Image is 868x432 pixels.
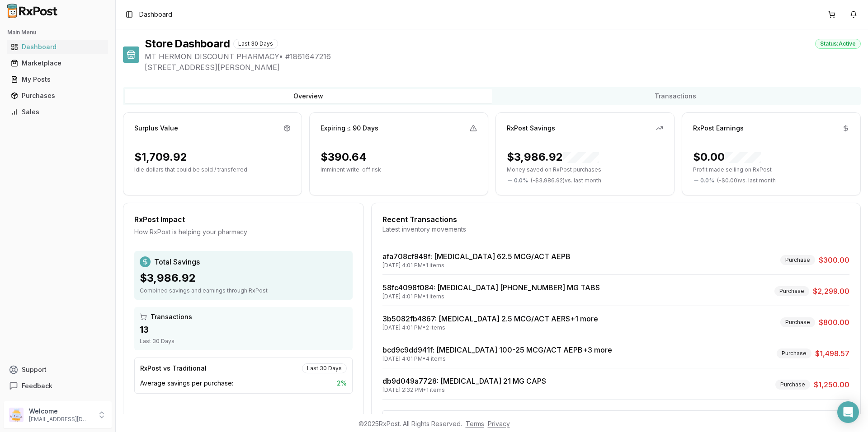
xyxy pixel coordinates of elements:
[145,51,861,62] span: MT HERMON DISCOUNT PHARMACY • # 1861647216
[140,379,233,388] span: Average savings per purchase:
[140,323,347,336] div: 13
[492,89,859,103] button: Transactions
[7,55,108,71] a: Marketplace
[4,4,61,18] img: RxPost Logo
[145,62,861,73] span: [STREET_ADDRESS][PERSON_NAME]
[382,262,571,269] div: [DATE] 4:01 PM • 1 items
[837,401,859,423] div: Open Intercom Messenger
[382,324,598,331] div: [DATE] 4:01 PM • 2 items
[717,177,776,184] span: ( - $0.00 ) vs. last month
[507,150,599,164] div: $3,986.92
[11,91,104,100] div: Purchases
[140,287,347,294] div: Combined savings and earnings through RxPost
[11,75,104,84] div: My Posts
[140,338,347,345] div: Last 30 Days
[382,376,546,386] a: db9d049a7728: [MEDICAL_DATA] 21 MG CAPS
[4,105,112,119] button: Sales
[7,71,108,88] a: My Posts
[466,420,484,427] a: Terms
[4,378,112,394] button: Feedback
[4,56,112,70] button: Marketplace
[11,42,104,51] div: Dashboard
[302,363,347,373] div: Last 30 Days
[488,420,510,427] a: Privacy
[693,150,761,164] div: $0.00
[9,408,24,422] img: User avatar
[382,410,849,425] button: View All Transactions
[777,348,811,358] div: Purchase
[507,124,555,133] div: RxPost Savings
[321,166,477,173] p: Imminent write-off risk
[151,312,192,321] span: Transactions
[382,386,546,394] div: [DATE] 2:32 PM • 1 items
[700,177,714,184] span: 0.0 %
[134,214,353,225] div: RxPost Impact
[382,314,598,323] a: 3b5082fb4867: [MEDICAL_DATA] 2.5 MCG/ACT AERS+1 more
[7,88,108,104] a: Purchases
[7,29,108,36] h2: Main Menu
[382,345,612,354] a: bcd9c9dd941f: [MEDICAL_DATA] 100-25 MCG/ACT AEPB+3 more
[814,379,849,390] span: $1,250.00
[7,39,108,55] a: Dashboard
[140,364,207,373] div: RxPost vs Traditional
[154,256,200,267] span: Total Savings
[134,124,178,133] div: Surplus Value
[815,39,861,49] div: Status: Active
[145,37,230,51] h1: Store Dashboard
[4,88,112,103] button: Purchases
[382,214,849,225] div: Recent Transactions
[11,107,104,116] div: Sales
[29,407,92,416] p: Welcome
[693,124,744,133] div: RxPost Earnings
[337,379,347,388] span: 2 %
[11,59,104,68] div: Marketplace
[139,10,172,19] span: Dashboard
[693,166,849,173] p: Profit made selling on RxPost
[382,252,571,261] a: afa708cf949f: [MEDICAL_DATA] 62.5 MCG/ACT AEPB
[819,255,849,265] span: $300.00
[4,40,112,54] button: Dashboard
[140,271,347,285] div: $3,986.92
[531,177,601,184] span: ( - $3,986.92 ) vs. last month
[29,416,92,423] p: [EMAIL_ADDRESS][DOMAIN_NAME]
[134,150,187,164] div: $1,709.92
[134,228,353,237] div: How RxPost is helping your pharmacy
[233,39,278,49] div: Last 30 Days
[514,177,528,184] span: 0.0 %
[125,89,492,103] button: Overview
[774,286,809,296] div: Purchase
[4,362,112,378] button: Support
[382,293,600,300] div: [DATE] 4:01 PM • 1 items
[134,166,291,173] p: Idle dollars that could be sold / transferred
[780,255,815,265] div: Purchase
[813,286,849,297] span: $2,299.00
[22,381,52,390] span: Feedback
[507,166,663,173] p: Money saved on RxPost purchases
[321,150,367,164] div: $390.64
[382,225,849,234] div: Latest inventory movements
[382,355,612,362] div: [DATE] 4:01 PM • 4 items
[780,317,815,327] div: Purchase
[382,283,600,292] a: 58fc4098f084: [MEDICAL_DATA] [PHONE_NUMBER] MG TABS
[775,380,810,390] div: Purchase
[321,124,378,133] div: Expiring ≤ 90 Days
[7,104,108,120] a: Sales
[815,348,849,359] span: $1,498.57
[4,72,112,87] button: My Posts
[139,10,172,19] nav: breadcrumb
[819,317,849,328] span: $800.00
